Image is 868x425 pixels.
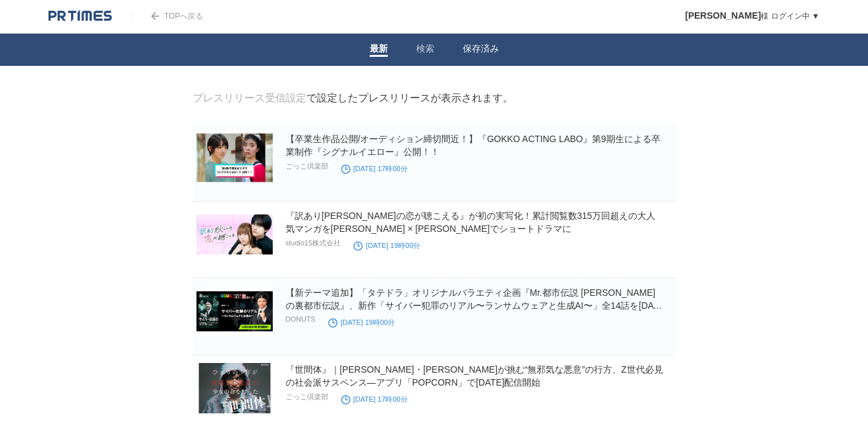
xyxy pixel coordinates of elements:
img: 『訳あり秋くんの恋が聴こえる』が初の実写化！累計閲覧数315万回超えの大人気マンガを水原ゆき × 植村颯太でショートドラマに [196,209,273,260]
p: studio15株式会社 [286,238,341,248]
time: [DATE] 19時00分 [354,242,420,249]
a: 最新 [370,43,388,57]
img: 【新テーマ追加】「タテドラ」オリジナルバラエティ企画『Mr.都市伝説 関暁夫の裏都市伝説』、新作「サイバー犯罪のリアル〜ランサムウェアと生成AI〜」全14話を10月10日(金)より配信開始 [196,286,273,337]
a: 検索 [416,43,434,57]
time: [DATE] 19時00分 [328,318,395,326]
a: 『世間体』｜[PERSON_NAME]・[PERSON_NAME]が挑む“無邪気な悪意”の行方、Z世代必見の社会派サスペンス―アプリ「POPCORN」で[DATE]配信開始 [286,364,663,388]
time: [DATE] 17時00分 [341,165,408,172]
a: 『訳あり[PERSON_NAME]の恋が聴こえる』が初の実写化！累計閲覧数315万回超えの大人気マンガを[PERSON_NAME] × [PERSON_NAME]でショートドラマに [286,211,656,234]
time: [DATE] 17時00分 [341,395,408,403]
a: [PERSON_NAME]様 ログイン中 ▼ [685,12,820,21]
p: ごっこ倶楽部 [286,392,328,402]
img: arrow.png [151,12,159,20]
a: 【卒業生作品公開/オーディション締切間近！】『GOKKO ACTING LABO』第9期生による卒業制作『シグナルイエロー』公開！！ [286,134,661,157]
a: プレスリリース受信設定 [193,92,306,103]
p: DONUTS [286,315,315,323]
img: 『世間体』｜田中偉登・須藤理彩が挑む“無邪気な悪意”の行方、Z世代必見の社会派サスペンス―アプリ「POPCORN」で10/10(金)配信開始 [196,363,273,413]
span: [PERSON_NAME] [685,10,761,21]
a: 【新テーマ追加】「タテドラ」オリジナルバラエティ企画『Mr.都市伝説 [PERSON_NAME]の裏都市伝説』、新作「サイバー犯罪のリアル〜ランサムウェアと生成AI〜」全14話を[DATE]より... [286,287,662,324]
img: logo.png [48,10,112,23]
div: で設定したプレスリリースが表示されます。 [193,92,513,105]
a: 保存済み [463,43,499,57]
img: 【卒業生作品公開/オーディション締切間近！】『GOKKO ACTING LABO』第9期生による卒業制作『シグナルイエロー』公開！！ [196,132,273,183]
p: ごっこ倶楽部 [286,161,328,171]
a: TOPへ戻る [131,12,203,21]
